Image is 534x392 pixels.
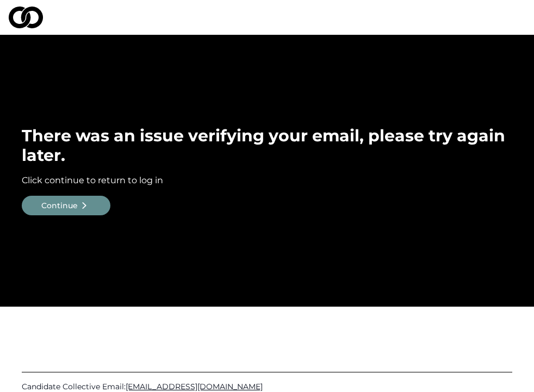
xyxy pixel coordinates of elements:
[126,382,263,391] span: [EMAIL_ADDRESS][DOMAIN_NAME]
[9,7,43,28] img: logo
[22,381,512,392] a: Candidate Collective Email:[EMAIL_ADDRESS][DOMAIN_NAME]
[41,200,78,211] div: Continue
[22,196,110,215] button: Continue
[22,126,512,165] div: There was an issue verifying your email, please try again later.
[22,174,512,187] div: Click continue to return to log in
